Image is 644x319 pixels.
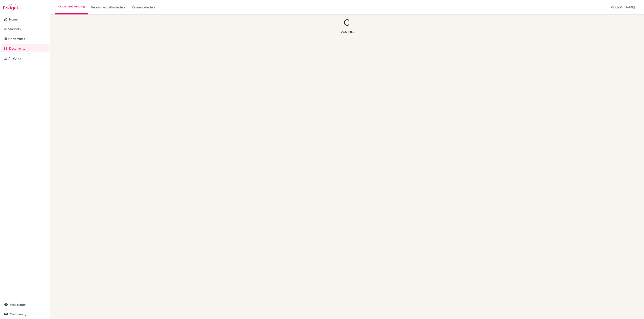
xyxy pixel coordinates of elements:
a: Home [1,15,49,23]
img: Bridge-U [3,4,19,10]
a: Universities [1,35,49,43]
a: Community [1,310,49,318]
a: Analytics [1,54,49,62]
div: Loading... [341,29,354,34]
button: [PERSON_NAME] [608,3,639,11]
a: Documents [1,44,49,52]
a: Help center [1,301,49,309]
a: Students [1,25,49,33]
